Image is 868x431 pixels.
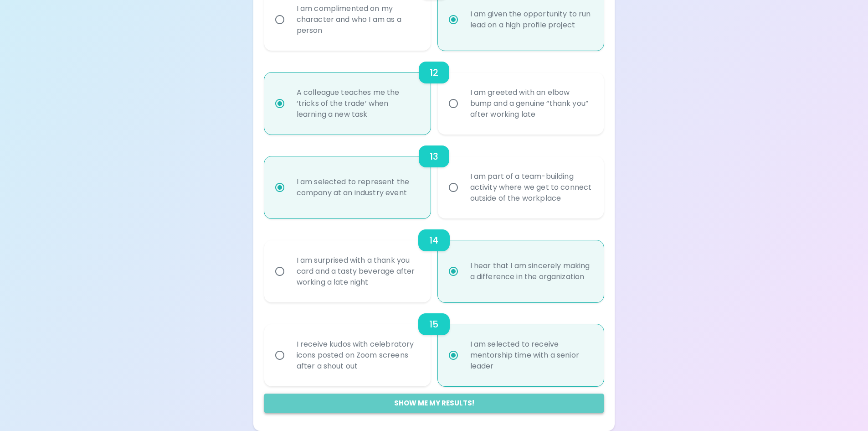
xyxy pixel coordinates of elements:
[289,244,426,299] div: I am surprised with a thank you card and a tasty beverage after working a late night
[429,233,438,248] h6: 14
[463,249,599,293] div: I hear that I am sincerely making a difference in the organization
[264,51,604,135] div: choice-group-check
[289,328,426,383] div: I receive kudos with celebratory icons posted on Zoom screens after a shout out
[429,317,438,332] h6: 15
[264,302,604,386] div: choice-group-check
[430,65,438,80] h6: 12
[463,328,599,383] div: I am selected to receive mentorship time with a senior leader
[463,160,599,215] div: I am part of a team-building activity where we get to connect outside of the workplace
[289,76,426,131] div: A colleague teaches me the ‘tricks of the trade’ when learning a new task
[463,76,599,131] div: I am greeted with an elbow bump and a genuine “thank you” after working late
[430,149,438,164] h6: 13
[264,394,604,413] button: Show me my results!
[264,135,604,218] div: choice-group-check
[264,218,604,302] div: choice-group-check
[289,166,426,209] div: I am selected to represent the company at an industry event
